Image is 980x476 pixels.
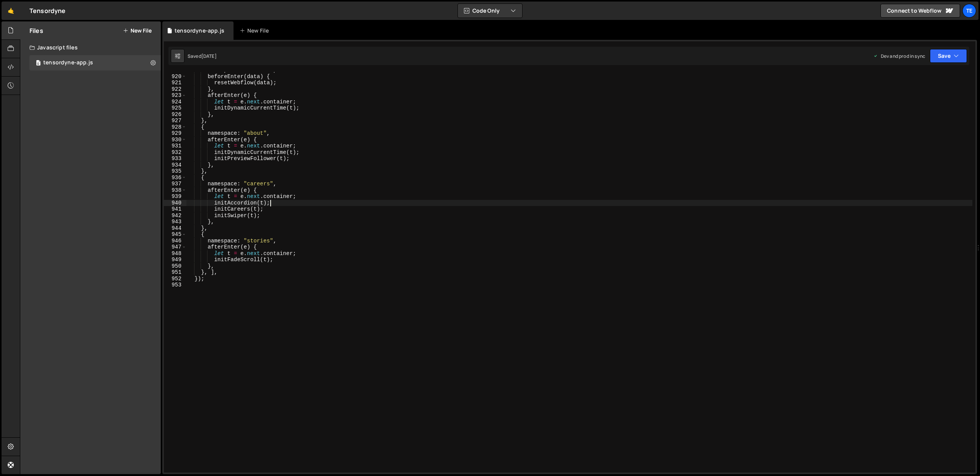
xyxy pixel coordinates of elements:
[458,4,522,18] button: Code Only
[880,4,960,18] a: Connect to Webflow
[873,53,925,59] div: Dev and prod in sync
[164,149,186,156] div: 932
[36,61,41,67] span: 0
[164,187,186,194] div: 938
[164,238,186,244] div: 946
[164,219,186,225] div: 943
[164,250,186,257] div: 948
[164,105,186,111] div: 925
[188,53,217,59] div: Saved
[164,111,186,118] div: 926
[164,213,186,219] div: 942
[164,137,186,143] div: 930
[164,193,186,200] div: 939
[164,181,186,187] div: 937
[962,4,976,18] a: Te
[29,55,161,70] div: 16395/44338.js
[164,92,186,99] div: 923
[164,225,186,232] div: 944
[20,40,161,55] div: Javascript files
[164,269,186,276] div: 951
[123,28,152,34] button: New File
[164,257,186,263] div: 949
[164,200,186,206] div: 940
[201,53,217,59] div: [DATE]
[164,118,186,124] div: 927
[164,155,186,162] div: 933
[164,143,186,149] div: 931
[43,59,93,66] div: tensordyne-app.js
[930,49,967,63] button: Save
[164,124,186,131] div: 928
[175,27,224,34] div: tensordyne-app.js
[164,175,186,181] div: 936
[2,2,20,20] a: 🤙
[164,206,186,213] div: 941
[164,162,186,168] div: 934
[164,99,186,105] div: 924
[29,26,43,35] h2: Files
[164,80,186,86] div: 921
[164,86,186,93] div: 922
[164,263,186,270] div: 950
[164,276,186,282] div: 952
[29,6,66,15] div: Tensordyne
[164,282,186,288] div: 953
[164,130,186,137] div: 929
[164,168,186,175] div: 935
[240,27,272,34] div: New File
[164,74,186,80] div: 920
[164,244,186,250] div: 947
[164,231,186,238] div: 945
